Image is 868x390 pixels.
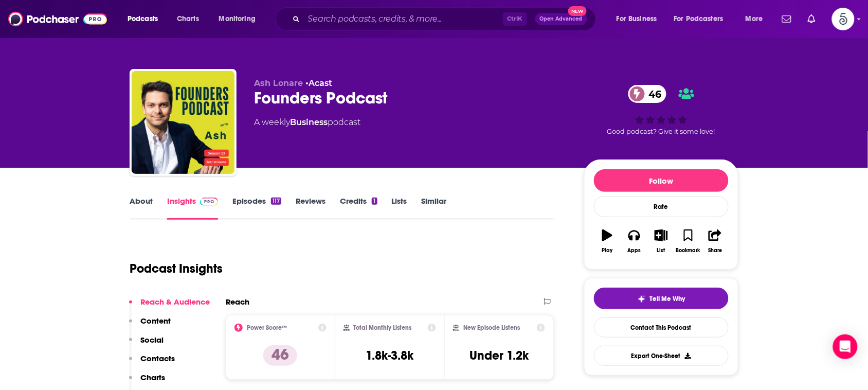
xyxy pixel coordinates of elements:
[609,11,670,27] button: open menu
[304,11,503,27] input: Search podcasts, credits, & more...
[354,324,412,331] h2: Total Monthly Listens
[226,297,249,307] h2: Reach
[129,316,171,335] button: Content
[285,7,606,31] div: Search podcasts, credits, & more...
[602,247,613,254] div: Play
[676,247,700,254] div: Bookmark
[8,9,107,29] img: Podchaser - Follow, Share and Rate Podcasts
[120,11,171,27] button: open menu
[594,223,621,260] button: Play
[129,335,164,354] button: Social
[232,196,281,220] a: Episodes117
[140,297,210,307] p: Reach & Audience
[372,198,377,205] div: 1
[832,8,855,30] button: Show profile menu
[594,169,729,192] button: Follow
[130,261,223,276] h1: Podcast Insights
[535,13,587,25] button: Open AdvancedNew
[674,12,724,26] span: For Podcasters
[140,353,175,363] p: Contacts
[140,316,171,326] p: Content
[621,223,647,260] button: Apps
[648,223,675,260] button: List
[177,12,199,26] span: Charts
[617,12,657,26] span: For Business
[650,295,685,303] span: Tell Me Why
[247,324,287,331] h2: Power Score™
[540,16,583,22] span: Open Advanced
[129,353,175,373] button: Contacts
[628,247,641,254] div: Apps
[639,85,667,103] span: 46
[778,10,795,28] a: Show notifications dropdown
[200,198,218,206] img: Podchaser Pro
[469,348,529,363] h3: Under 1.2k
[140,373,165,382] p: Charts
[746,12,763,26] span: More
[594,317,729,338] a: Contact This Podcast
[290,117,328,127] a: Business
[832,8,855,30] span: Logged in as Spiral5-G2
[219,12,256,26] span: Monitoring
[832,8,855,30] img: User Profile
[254,116,360,129] div: A weekly podcast
[638,295,646,303] img: tell me why sparkle
[132,71,234,174] img: Founders Podcast
[702,223,729,260] button: Share
[340,196,377,220] a: Credits1
[366,348,413,363] h3: 1.8k-3.8k
[657,247,665,254] div: List
[130,196,153,220] a: About
[167,196,218,220] a: InsightsPodchaser Pro
[607,128,715,135] span: Good podcast? Give it some love!
[503,12,527,26] span: Ctrl K
[833,334,858,359] div: Open Intercom Messenger
[594,346,729,366] button: Export One-Sheet
[392,196,407,220] a: Lists
[675,223,701,260] button: Bookmark
[594,288,729,309] button: tell me why sparkleTell Me Why
[254,78,303,88] span: Ash Lonare
[305,78,332,88] span: •
[212,11,269,27] button: open menu
[584,78,738,142] div: 46Good podcast? Give it some love!
[422,196,447,220] a: Similar
[463,324,520,331] h2: New Episode Listens
[128,12,158,26] span: Podcasts
[263,345,297,366] p: 46
[140,335,164,345] p: Social
[568,6,587,16] span: New
[129,297,210,316] button: Reach & Audience
[708,247,722,254] div: Share
[628,85,667,103] a: 46
[804,10,820,28] a: Show notifications dropdown
[296,196,325,220] a: Reviews
[738,11,776,27] button: open menu
[667,11,738,27] button: open menu
[170,11,205,27] a: Charts
[271,198,281,205] div: 117
[309,78,332,88] a: Acast
[594,196,729,217] div: Rate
